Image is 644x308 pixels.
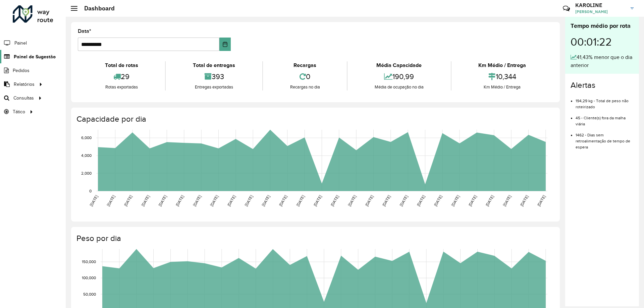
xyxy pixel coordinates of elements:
[453,69,551,84] div: 10,344
[576,110,634,127] li: 45 - Cliente(s) fora da malha viária
[265,84,345,90] div: Recargas no dia
[83,292,96,296] text: 50,000
[81,171,92,175] text: 2,000
[485,194,494,207] text: [DATE]
[261,194,271,207] text: [DATE]
[175,194,184,207] text: [DATE]
[13,95,34,102] span: Consultas
[330,194,339,207] text: [DATE]
[576,127,634,150] li: 1462 - Dias sem retroalimentação de tempo de espera
[81,153,92,158] text: 4,000
[78,27,91,35] label: Data
[571,21,634,30] div: Tempo médio por rota
[450,194,460,207] text: [DATE]
[296,194,305,207] text: [DATE]
[575,2,626,8] h3: KAROLINE
[14,53,56,60] span: Painel de Sugestão
[192,194,202,207] text: [DATE]
[399,194,409,207] text: [DATE]
[167,69,260,84] div: 393
[14,40,27,47] span: Painel
[82,259,96,264] text: 150,000
[82,276,96,280] text: 100,000
[76,114,553,124] h4: Capacidade por dia
[123,194,133,207] text: [DATE]
[81,136,92,140] text: 6,000
[209,194,219,207] text: [DATE]
[536,194,546,207] text: [DATE]
[13,67,30,74] span: Pedidos
[226,194,236,207] text: [DATE]
[364,194,374,207] text: [DATE]
[265,69,345,84] div: 0
[167,84,260,90] div: Entregas exportadas
[453,61,551,69] div: Km Médio / Entrega
[79,84,163,90] div: Rotas exportadas
[559,1,574,16] a: Contato Rápido
[349,61,449,69] div: Média Capacidade
[167,61,260,69] div: Total de entregas
[76,234,553,243] h4: Peso por dia
[416,194,426,207] text: [DATE]
[79,69,163,84] div: 29
[349,84,449,90] div: Média de ocupação no dia
[77,5,115,12] h2: Dashboard
[265,61,345,69] div: Recargas
[106,194,116,207] text: [DATE]
[219,38,231,51] button: Choose Date
[278,194,288,207] text: [DATE]
[158,194,167,207] text: [DATE]
[381,194,391,207] text: [DATE]
[79,61,163,69] div: Total de rotas
[313,194,322,207] text: [DATE]
[349,69,449,84] div: 190,99
[141,194,150,207] text: [DATE]
[453,84,551,90] div: Km Médio / Entrega
[347,194,357,207] text: [DATE]
[571,53,634,69] div: 41,43% menor que o dia anterior
[468,194,477,207] text: [DATE]
[571,80,634,90] h4: Alertas
[519,194,529,207] text: [DATE]
[571,30,634,53] div: 00:01:22
[244,194,254,207] text: [DATE]
[89,194,99,207] text: [DATE]
[575,9,626,15] span: [PERSON_NAME]
[433,194,443,207] text: [DATE]
[13,108,25,115] span: Tático
[14,81,35,88] span: Relatórios
[502,194,512,207] text: [DATE]
[576,93,634,110] li: 194,29 kg - Total de peso não roteirizado
[89,189,92,193] text: 0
